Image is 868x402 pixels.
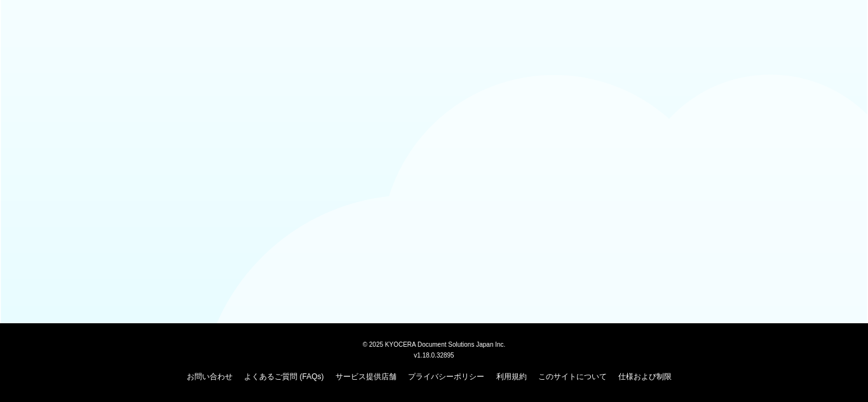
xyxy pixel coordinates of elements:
[244,372,323,381] a: よくあるご質問 (FAQs)
[363,340,506,348] span: © 2025 KYOCERA Document Solutions Japan Inc.
[618,372,672,381] a: 仕様および制限
[408,372,484,381] a: プライバシーポリシー
[496,372,527,381] a: 利用規約
[538,372,607,381] a: このサイトについて
[414,351,454,359] span: v1.18.0.32895
[336,372,397,381] a: サービス提供店舗
[187,372,233,381] a: お問い合わせ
